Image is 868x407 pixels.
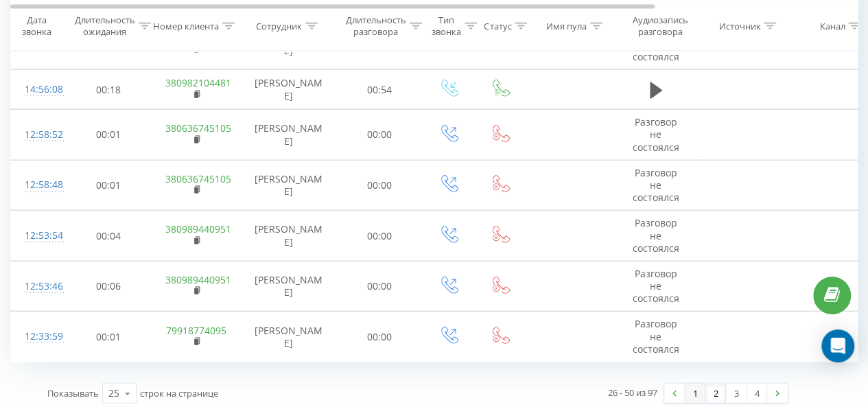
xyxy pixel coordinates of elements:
div: 26 - 50 из 97 [608,386,657,399]
span: Разговор не состоялся [633,25,679,62]
a: 1 [685,384,705,403]
td: [PERSON_NAME] [241,160,337,211]
div: Статус [484,20,511,32]
div: Дата звонка [11,14,62,38]
span: Разговор не состоялся [633,267,679,305]
a: 380636745105 [165,121,231,135]
span: Разговор не состоялся [633,166,679,204]
td: 00:04 [66,211,152,261]
div: 12:58:52 [25,121,52,148]
td: 00:18 [66,70,152,110]
div: Длительность разговора [346,14,406,38]
td: 00:01 [66,312,152,362]
div: 12:53:46 [25,273,52,300]
a: 2 [705,384,726,403]
span: строк на странице [140,387,218,399]
a: 4 [747,384,767,403]
div: Тип звонка [432,14,461,38]
td: [PERSON_NAME] [241,211,337,261]
a: 380636745105 [165,172,231,185]
div: 12:33:59 [25,323,52,350]
td: 00:00 [337,261,423,312]
td: 00:00 [337,160,423,211]
div: 14:56:08 [25,76,52,103]
span: Разговор не состоялся [633,216,679,254]
a: 380989440951 [165,273,231,286]
td: [PERSON_NAME] [241,312,337,362]
div: Имя пула [546,20,587,32]
td: 00:06 [66,261,152,312]
div: Аудиозапись разговора [626,14,693,38]
div: Сотрудник [256,20,302,32]
div: 12:53:54 [25,222,52,249]
div: 12:58:48 [25,172,52,198]
td: 00:01 [66,110,152,161]
div: Канал [819,20,845,32]
span: Разговор не состоялся [633,115,679,153]
td: [PERSON_NAME] [241,70,337,110]
td: 00:00 [337,211,423,261]
td: 00:01 [66,160,152,211]
a: 380982104481 [165,76,231,89]
div: Длительность ожидания [75,14,135,38]
div: Номер клиента [153,20,219,32]
div: Open Intercom Messenger [821,329,854,362]
div: Источник [718,20,760,32]
span: Показывать [47,387,99,399]
td: 00:00 [337,110,423,161]
a: 380989440951 [165,222,231,235]
td: [PERSON_NAME] [241,110,337,161]
td: [PERSON_NAME] [241,261,337,312]
a: 79918774095 [166,324,226,337]
td: 00:00 [337,312,423,362]
span: Разговор не состоялся [633,317,679,355]
td: 00:54 [337,70,423,110]
a: 3 [726,384,747,403]
div: 25 [108,386,119,400]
